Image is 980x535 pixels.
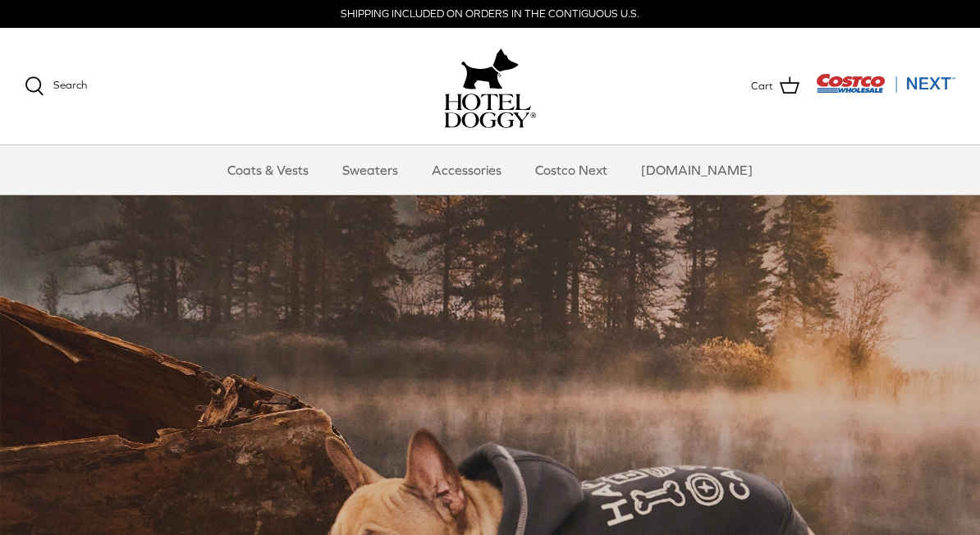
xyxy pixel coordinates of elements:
[444,94,536,128] img: hoteldoggycom
[520,145,622,194] a: Costco Next
[444,44,536,128] a: hoteldoggy.com hoteldoggycom
[213,145,323,194] a: Coats & Vests
[751,78,773,95] span: Cart
[816,73,955,94] img: Costco Next
[25,76,87,96] a: Search
[751,75,799,97] a: Cart
[461,44,519,94] img: hoteldoggy.com
[816,84,955,96] a: Visit Costco Next
[417,145,516,194] a: Accessories
[626,145,767,194] a: [DOMAIN_NAME]
[327,145,413,194] a: Sweaters
[53,79,87,91] span: Search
